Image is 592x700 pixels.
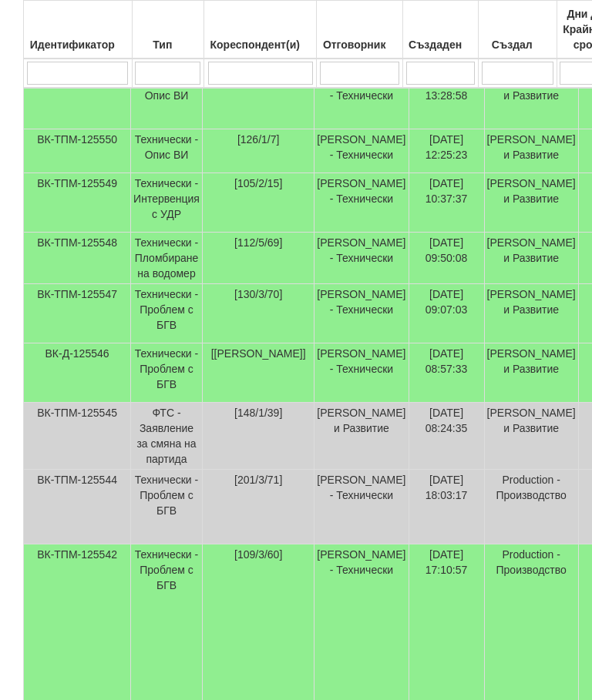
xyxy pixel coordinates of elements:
td: Технически - Опис ВИ [131,129,203,173]
td: [PERSON_NAME] и Развитие [484,70,578,129]
th: Създал: No sort applied, activate to apply an ascending sort [478,1,557,59]
td: [DATE] 09:50:08 [409,233,484,284]
td: [DATE] 13:28:58 [409,70,484,129]
td: ВК-ТПМ-125547 [24,284,131,343]
td: Технически - Пломбиране на водомер [131,233,203,284]
td: ВК-ТПМ-125549 [24,173,131,233]
td: ВК-ТПМ-125544 [24,470,131,544]
td: [PERSON_NAME] - Технически [314,470,409,544]
td: ВК-ТПМ-125550 [24,129,131,173]
td: Технически - Интервенция с УДР [131,173,203,233]
td: Технически - Проблем с БГВ [131,284,203,343]
span: [130/3/70] [234,288,282,300]
td: [PERSON_NAME] и Развитие [484,343,578,403]
td: [PERSON_NAME] и Развитие [314,403,409,470]
th: Създаден: No sort applied, activate to apply an ascending sort [403,1,479,59]
div: Кореспондент(и) [207,34,314,55]
span: [148/1/39] [234,407,282,419]
span: [105/2/15] [234,177,282,189]
td: ВК-ТПМ-125548 [24,233,131,284]
td: [PERSON_NAME] - Технически [314,284,409,343]
td: [PERSON_NAME] и Развитие [484,284,578,343]
td: [PERSON_NAME] и Развитие [484,233,578,284]
td: [DATE] 08:57:33 [409,343,484,403]
td: [PERSON_NAME] - Технически [314,343,409,403]
th: Идентификатор: No sort applied, activate to apply an ascending sort [24,1,133,59]
td: [PERSON_NAME] и Развитие [484,403,578,470]
td: Технически - Проблем с БГВ [131,343,203,403]
td: [DATE] 18:03:17 [409,470,484,544]
span: [[PERSON_NAME]] [211,347,306,360]
th: Кореспондент(и): No sort applied, activate to apply an ascending sort [204,1,317,59]
td: ВК-Д-125546 [24,343,131,403]
td: [DATE] 10:37:37 [409,173,484,233]
td: [DATE] 09:07:03 [409,284,484,343]
td: ВК-ТПМ-125553 [24,70,131,129]
td: [PERSON_NAME] - Технически [314,233,409,284]
span: [109/3/60] [234,548,282,561]
span: [201/3/71] [234,474,282,486]
th: Тип: No sort applied, activate to apply an ascending sort [132,1,204,59]
div: Създаден [405,34,476,55]
div: Идентификатор [26,34,129,55]
td: Технически - Опис ВИ [131,70,203,129]
div: Тип [135,34,202,55]
td: ФТС - Заявление за смяна на партида [131,403,203,470]
td: [PERSON_NAME] и Развитие [484,129,578,173]
td: [PERSON_NAME] - Технически [314,129,409,173]
span: [126/1/7] [237,133,280,146]
td: [DATE] 08:24:35 [409,403,484,470]
div: Създал [481,34,554,55]
td: [PERSON_NAME] - Технически [314,70,409,129]
td: Production - Производство [484,470,578,544]
td: ВК-ТПМ-125545 [24,403,131,470]
td: [PERSON_NAME] - Технически [314,173,409,233]
td: Технически - Проблем с БГВ [131,470,203,544]
div: Отговорник [319,34,400,55]
th: Отговорник: No sort applied, activate to apply an ascending sort [317,1,403,59]
td: [DATE] 12:25:23 [409,129,484,173]
td: [PERSON_NAME] и Развитие [484,173,578,233]
span: [112/5/69] [234,236,282,249]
